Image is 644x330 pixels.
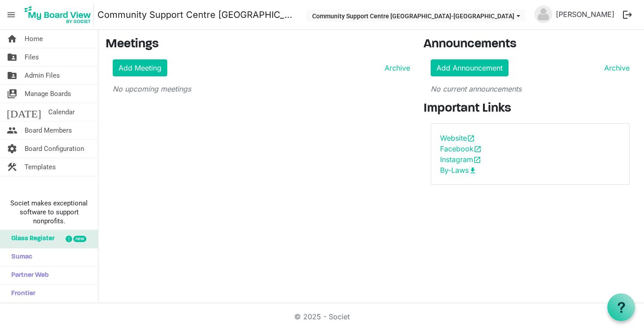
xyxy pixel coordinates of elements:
[25,67,60,84] span: Admin Files
[7,67,17,84] span: folder_shared
[7,230,55,248] span: Glass Register
[381,63,410,73] a: Archive
[469,167,477,175] span: download
[306,9,526,22] button: Community Support Centre Haldimand-Norfolk dropdownbutton
[474,145,482,153] span: open_in_new
[7,85,17,103] span: switch_account
[473,156,481,164] span: open_in_new
[424,101,637,117] h3: Important Links
[440,155,481,164] a: Instagramopen_in_new
[552,5,618,23] a: [PERSON_NAME]
[113,84,410,94] p: No upcoming meetings
[7,48,17,66] span: folder_shared
[440,144,482,153] a: Facebookopen_in_new
[25,140,84,158] span: Board Configuration
[294,312,350,321] a: © 2025 - Societ
[7,121,17,139] span: people
[7,140,17,158] span: settings
[440,134,475,142] a: Websiteopen_in_new
[7,285,35,303] span: Frontier
[431,84,630,94] p: No current announcements
[97,6,297,24] a: Community Support Centre [GEOGRAPHIC_DATA]-[GEOGRAPHIC_DATA]
[467,134,475,142] span: open_in_new
[431,59,508,76] a: Add Announcement
[440,166,477,175] a: By-Lawsdownload
[22,4,97,26] a: My Board View Logo
[73,236,86,242] div: new
[22,4,94,26] img: My Board View Logo
[3,6,20,23] span: menu
[7,103,41,121] span: [DATE]
[7,30,17,48] span: home
[601,63,630,73] a: Archive
[618,5,637,24] button: logout
[534,5,552,23] img: no-profile-picture.svg
[25,30,43,48] span: Home
[106,37,410,52] h3: Meetings
[25,48,39,66] span: Files
[424,37,637,52] h3: Announcements
[113,59,167,76] a: Add Meeting
[7,158,17,176] span: construction
[25,158,56,176] span: Templates
[7,267,49,284] span: Partner Web
[7,248,32,266] span: Sumac
[25,85,71,103] span: Manage Boards
[25,121,72,139] span: Board Members
[48,103,75,121] span: Calendar
[4,199,94,226] span: Societ makes exceptional software to support nonprofits.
